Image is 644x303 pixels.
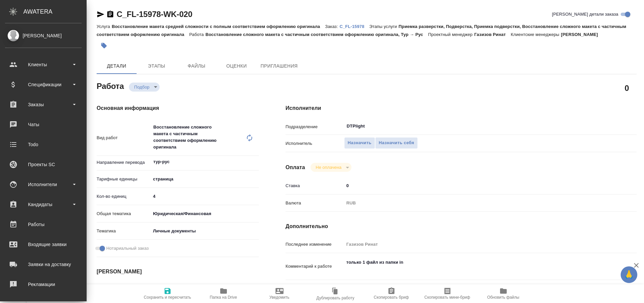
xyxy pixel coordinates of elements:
input: Пустое поле [344,239,608,249]
span: Дублировать работу [317,296,354,300]
div: Проекты SC [5,159,82,169]
span: 🙏 [623,268,635,282]
p: Проектный менеджер [428,32,474,37]
button: Скопировать мини-бриф [419,284,475,303]
a: Входящие заявки [2,236,85,253]
span: Назначить себя [379,139,414,147]
span: Нотариальный заказ [106,245,149,252]
p: Валюта [286,200,344,206]
input: ✎ Введи что-нибудь [344,181,608,190]
p: Заказ: [325,24,339,29]
div: Подбор [311,163,351,172]
a: C_FL-15978-WK-020 [117,10,192,19]
button: Не оплачена [314,164,343,170]
div: Заказы [5,100,82,110]
div: Спецификации [5,80,82,90]
button: Скопировать ссылку [106,10,114,18]
span: [PERSON_NAME] детали заказа [552,11,618,18]
h4: Исполнители [286,104,637,112]
p: Этапы услуги [369,24,399,29]
p: Тарифные единицы [97,176,151,182]
span: Уведомить [270,295,290,300]
div: RUB [344,197,608,209]
div: [PERSON_NAME] [5,32,82,39]
p: Исполнитель [286,140,344,147]
button: Подбор [132,84,152,90]
p: Ставка [286,182,344,189]
a: Рекламации [2,276,85,293]
a: Работы [2,216,85,233]
div: Подбор [129,83,160,92]
button: Скопировать ссылку для ЯМессенджера [97,10,105,18]
p: Клиентские менеджеры [511,32,561,37]
h4: [PERSON_NAME] [97,268,259,276]
span: Детали [101,62,133,70]
span: Обновить файлы [487,295,519,300]
span: Этапы [141,62,173,70]
p: C_FL-15978 [339,24,369,29]
p: Восстановление макета средней сложности с полным соответствием оформлению оригинала [112,24,325,29]
a: C_FL-15978 [339,23,369,29]
a: Чаты [2,116,85,133]
p: Направление перевода [97,159,151,166]
h2: 0 [625,82,629,94]
textarea: /Clients/FL_C/Orders/C_FL-15978/DTP/C_FL-15978-WK-020 [344,284,608,295]
button: Open [255,161,257,162]
span: Приглашения [261,62,298,70]
button: Обновить файлы [475,284,531,303]
p: [PERSON_NAME] [561,32,603,37]
div: страница [151,173,259,185]
div: Чаты [5,120,82,130]
p: Комментарий к работе [286,263,344,270]
button: Папка на Drive [196,284,252,303]
div: Входящие заявки [5,239,82,249]
span: Назначить [348,139,371,147]
span: Оценки [221,62,253,70]
p: Кол-во единиц [97,193,151,200]
div: Кандидаты [5,199,82,209]
p: Газизов Ринат [474,32,511,37]
p: Восстановление сложного макета с частичным соответствием оформлению оригинала, Тур → Рус [206,32,428,37]
div: Личные документы [151,225,259,237]
button: Уведомить [252,284,308,303]
a: Todo [2,136,85,153]
p: Работа [189,32,206,37]
a: Проекты SC [2,156,85,173]
div: Юридическая/Финансовая [151,208,259,219]
p: Подразделение [286,124,344,130]
p: Вид работ [97,135,151,141]
button: Добавить тэг [97,38,111,53]
span: Скопировать мини-бриф [424,295,470,300]
p: Последнее изменение [286,241,344,248]
span: Скопировать бриф [374,295,409,300]
div: Рекламации [5,279,82,289]
p: Услуга [97,24,112,29]
span: Файлы [181,62,213,70]
h4: Основная информация [97,104,259,112]
h4: Оплата [286,163,305,171]
textarea: только 1 файл из папки in [344,257,608,275]
div: Работы [5,219,82,229]
input: ✎ Введи что-нибудь [151,191,259,201]
div: AWATERA [23,5,87,18]
button: Сохранить и пересчитать [140,284,196,303]
button: Назначить себя [375,137,418,149]
div: Клиенты [5,60,82,70]
button: Open [604,126,605,127]
button: Дублировать работу [308,284,363,303]
button: 🙏 [621,266,637,283]
div: Заявки на доставку [5,259,82,269]
span: Сохранить и пересчитать [144,295,191,300]
button: Скопировать бриф [363,284,419,303]
p: Тематика [97,228,151,234]
h4: Дополнительно [286,222,637,230]
span: Папка на Drive [210,295,237,300]
div: Исполнители [5,179,82,189]
button: Назначить [344,137,375,149]
h2: Работа [97,80,124,92]
p: Общая тематика [97,210,151,217]
a: Заявки на доставку [2,256,85,273]
div: Todo [5,140,82,150]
